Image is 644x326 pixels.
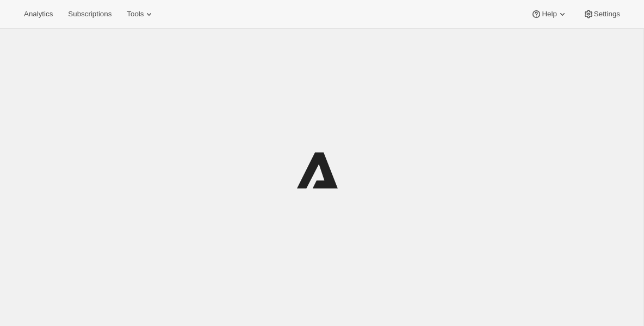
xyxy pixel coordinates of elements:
[542,10,556,18] span: Help
[127,10,144,18] span: Tools
[594,10,620,18] span: Settings
[24,10,53,18] span: Analytics
[17,7,59,22] button: Analytics
[68,10,112,18] span: Subscriptions
[61,7,118,22] button: Subscriptions
[120,7,161,22] button: Tools
[524,7,574,22] button: Help
[577,7,627,22] button: Settings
